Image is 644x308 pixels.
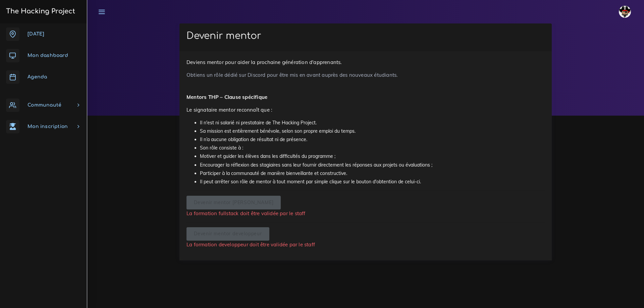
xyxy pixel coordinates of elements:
[200,127,545,135] li: Sa mission est entièrement bénévole, selon son propre emploi du temps.
[200,161,545,169] li: Encourager la réflexion des stagiaires sans leur fournir directement les réponses aux projets ou ...
[28,74,47,79] span: Agenda
[186,209,545,218] p: La formation fullstack doit être validée par le staff
[186,94,267,100] strong: Mentors THP – Clause spécifique
[200,119,545,127] li: Il n'est ni salarié ni prestataire de The Hacking Project.
[28,124,68,129] span: Mon inscription
[186,227,269,241] button: Devenir mentor developpeur
[186,58,545,66] p: Deviens mentor pour aider la prochaine génération d'apprenants.
[200,144,545,152] li: Son rôle consiste à :
[186,106,545,114] p: Le signataire mentor reconnaît que :
[186,71,545,79] p: Obtiens un rôle dédié sur Discord pour être mis en avant auprès des nouveaux étudiants.
[186,241,545,249] p: La formation developpeur doit être validée par le staff
[28,53,68,58] span: Mon dashboard
[200,152,545,161] li: Motiver et guider les élèves dans les difficultés du programme ;
[200,178,545,186] li: Il peut arrêter son rôle de mentor à tout moment par simple clique sur le bouton d'obtention de c...
[200,169,545,178] li: Participer à la communauté de manière bienveillante et constructive.
[186,196,281,209] button: Devenir mentor [PERSON_NAME]
[186,30,545,42] h1: Devenir mentor
[4,8,75,15] h3: The Hacking Project
[28,32,44,37] span: [DATE]
[200,135,545,144] li: Il n’a aucune obligation de résultat ni de présence.
[28,103,61,108] span: Communauté
[619,6,631,18] img: avatar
